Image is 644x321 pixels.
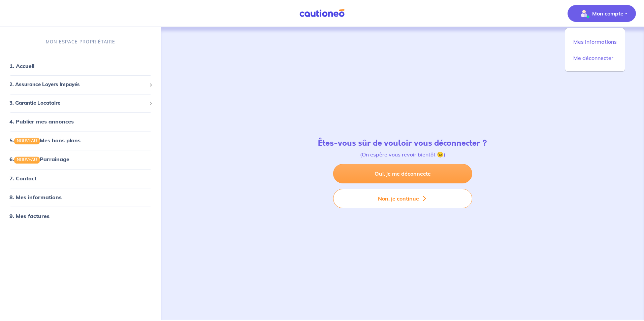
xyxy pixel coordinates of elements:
[333,189,472,208] button: Non, je continue
[9,213,50,219] a: 9. Mes factures
[9,81,147,89] span: 2. Assurance Loyers Impayés
[9,63,34,70] a: 1. Accueil
[9,194,62,201] a: 8. Mes informations
[3,78,158,92] div: 2. Assurance Loyers Impayés
[3,97,158,110] div: 3. Garantie Locataire
[568,5,636,22] button: illu_account_valid_menu.svgMon compte
[3,209,158,223] div: 9. Mes factures
[46,39,115,45] p: MON ESPACE PROPRIÉTAIRE
[565,28,625,72] div: illu_account_valid_menu.svgMon compte
[9,99,147,107] span: 3. Garantie Locataire
[9,156,69,163] a: 6.NOUVEAUParrainage
[3,190,158,204] div: 8. Mes informations
[9,175,36,182] a: 7. Contact
[9,137,80,144] a: 5.NOUVEAUMes bons plans
[9,118,74,125] a: 4. Publier mes annonces
[568,52,622,63] a: Me déconnecter
[3,60,158,73] div: 1. Accueil
[318,150,487,158] p: (On espère vous revoir bientôt 😉)
[3,134,158,147] div: 5.NOUVEAUMes bons plans
[333,164,472,183] a: Oui, je me déconnecte
[3,153,158,166] div: 6.NOUVEAUParrainage
[297,9,347,17] img: Cautioneo
[3,115,158,129] div: 4. Publier mes annonces
[318,138,487,148] h4: Êtes-vous sûr de vouloir vous déconnecter ?
[579,8,589,19] img: illu_account_valid_menu.svg
[568,36,622,47] a: Mes informations
[3,172,158,185] div: 7. Contact
[592,9,623,17] p: Mon compte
